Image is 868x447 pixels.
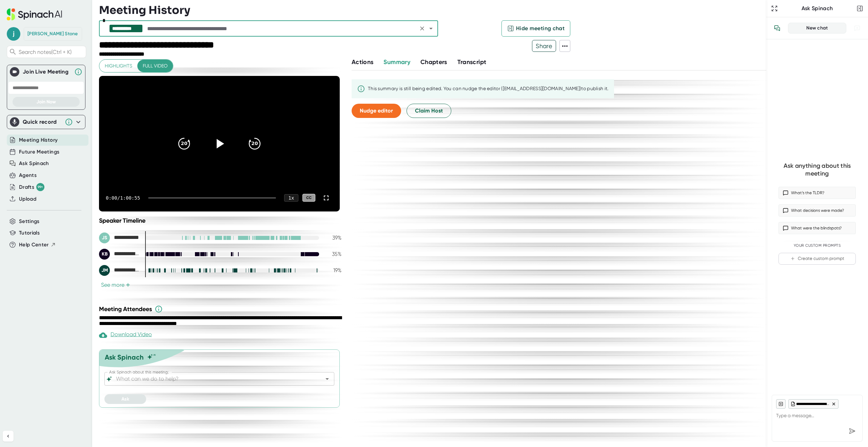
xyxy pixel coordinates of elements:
[99,60,138,72] button: Highlights
[302,194,315,202] div: CC
[532,40,556,52] button: Share
[19,183,44,191] div: Drafts
[792,25,842,31] div: New chat
[19,241,56,249] button: Help Center
[19,160,49,167] button: Ask Spinach
[407,104,451,118] button: Claim Host
[855,4,865,13] button: Close conversation sidebar
[121,396,129,402] span: Ask
[501,20,570,37] button: Hide meeting chat
[3,431,14,442] button: Collapse sidebar
[99,232,140,243] div: Jeremy Stone
[19,229,40,237] button: Tutorials
[19,49,84,55] span: Search notes (Ctrl + K)
[770,21,784,35] button: View conversation history
[99,305,343,313] div: Meeting Attendees
[19,136,58,144] button: Meeting History
[415,107,443,115] span: Claim Host
[19,183,44,191] button: Drafts 99+
[770,4,779,13] button: Expand to Ask Spinach page
[143,62,167,70] span: Full video
[99,265,140,276] div: John McGivney
[19,195,36,203] button: Upload
[99,217,341,224] div: Speaker Timeline
[13,97,80,107] button: Join Now
[105,353,144,361] div: Ask Spinach
[19,148,59,156] button: Future Meetings
[368,86,609,92] div: This summary is still being edited. You can nudge the editor ([EMAIL_ADDRESS][DOMAIN_NAME]) to pu...
[322,374,332,384] button: Open
[778,253,856,265] button: Create custom prompt
[284,194,298,202] div: 1 x
[383,58,410,66] span: Summary
[383,58,410,67] button: Summary
[778,243,856,248] div: Your Custom Prompts
[27,31,78,37] div: Jeremy Stone
[324,267,341,273] div: 19 %
[417,24,427,33] button: Clear
[10,65,82,79] div: Join Live MeetingJoin Live Meeting
[99,331,152,339] div: Download Video
[778,162,856,177] div: Ask anything about this meeting
[99,249,110,260] div: KB
[420,58,447,66] span: Chapters
[778,222,856,234] button: What were the blindspots?
[99,4,190,17] h3: Meeting History
[36,183,44,191] div: 99+
[420,58,447,67] button: Chapters
[10,115,82,129] div: Quick record
[7,27,20,41] span: j
[778,204,856,217] button: What decisions were made?
[115,374,312,384] input: What can we do to help?
[19,241,49,249] span: Help Center
[36,99,56,105] span: Join Now
[126,282,130,288] span: +
[352,58,373,67] button: Actions
[457,58,487,66] span: Transcript
[457,58,487,67] button: Transcript
[778,187,856,199] button: What’s the TLDR?
[105,62,132,70] span: Highlights
[360,107,393,114] span: Nudge editor
[106,195,140,201] div: 0:00 / 1:00:55
[99,265,110,276] div: JM
[426,24,436,33] button: Open
[324,251,341,257] div: 35 %
[352,58,373,66] span: Actions
[104,394,146,404] button: Ask
[516,24,565,33] span: Hide meeting chat
[99,249,140,260] div: Katie Breedlove
[23,119,61,125] div: Quick record
[19,171,37,179] button: Agents
[23,68,71,75] div: Join Live Meeting
[137,60,173,72] button: Full video
[99,232,110,243] div: JS
[779,5,855,12] div: Ask Spinach
[11,68,18,75] img: Join Live Meeting
[99,281,132,288] button: See more+
[19,218,40,225] button: Settings
[352,104,401,118] button: Nudge editor
[846,425,858,437] div: Send message
[324,235,341,241] div: 39 %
